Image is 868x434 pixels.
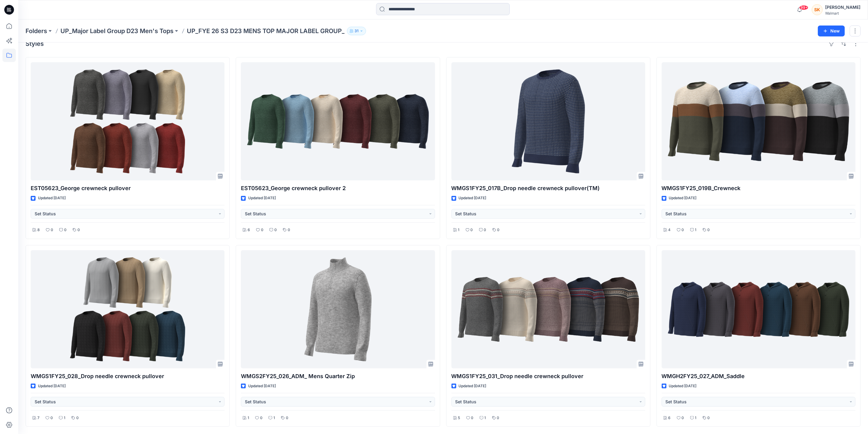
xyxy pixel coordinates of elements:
[451,372,645,381] p: WMGS1FY25_031_Drop needle crewneck pullover
[818,26,845,36] button: New
[471,415,474,421] p: 0
[241,372,435,381] p: WMGS2FY25_026_ADM_ Mens Quarter Zip
[248,227,250,233] p: 6
[451,184,645,193] p: WMGS1FY25_017B_Drop needle crewneck pullover(TM)
[471,227,473,233] p: 0
[64,227,67,233] p: 0
[825,4,860,11] div: [PERSON_NAME]
[668,227,671,233] p: 4
[355,28,359,34] p: 31
[459,195,486,201] p: Updated [DATE]
[260,415,262,421] p: 0
[241,62,435,180] a: EST05623_George crewneck pullover 2
[451,250,645,368] a: WMGS1FY25_031_Drop needle crewneck pullover
[682,415,684,421] p: 0
[50,415,53,421] p: 0
[37,415,39,421] p: 7
[288,227,290,233] p: 0
[31,62,225,180] a: EST05623_George crewneck pullover
[485,415,486,421] p: 1
[241,184,435,193] p: EST05623_George crewneck pullover 2
[662,184,856,193] p: WMGS1FY25_019B_Crewneck
[38,383,66,389] p: Updated [DATE]
[31,372,225,381] p: WMGS1FY25_028_Drop needle crewneck pullover
[825,11,860,15] div: Walmart
[248,195,276,201] p: Updated [DATE]
[261,227,263,233] p: 0
[662,372,856,381] p: WMGH2FY25_027_ADM_Saddle
[695,227,697,233] p: 1
[708,227,710,233] p: 0
[60,27,173,35] a: UP_Major Label Group D23 Men's Tops
[799,5,808,10] span: 99+
[347,27,366,35] button: 31
[458,227,460,233] p: 1
[459,383,486,389] p: Updated [DATE]
[669,195,697,201] p: Updated [DATE]
[38,195,66,201] p: Updated [DATE]
[497,415,499,421] p: 0
[451,62,645,180] a: WMGS1FY25_017B_Drop needle crewneck pullover(TM)
[26,27,47,35] a: Folders
[76,415,79,421] p: 0
[497,227,500,233] p: 0
[812,4,823,15] div: SK
[708,415,710,421] p: 0
[248,383,276,389] p: Updated [DATE]
[662,250,856,368] a: WMGH2FY25_027_ADM_Saddle
[458,415,460,421] p: 5
[248,415,249,421] p: 1
[77,227,80,233] p: 0
[662,62,856,180] a: WMGS1FY25_019B_Crewneck
[241,250,435,368] a: WMGS2FY25_026_ADM_ Mens Quarter Zip
[64,415,65,421] p: 1
[682,227,684,233] p: 0
[286,415,288,421] p: 0
[668,415,671,421] p: 6
[31,184,225,193] p: EST05623_George crewneck pullover
[695,415,697,421] p: 1
[274,227,277,233] p: 0
[37,227,40,233] p: 8
[187,27,345,35] p: UP_FYE 26 S3 D23 MENS TOP MAJOR LABEL GROUP_
[484,227,486,233] p: 0
[273,415,275,421] p: 1
[669,383,697,389] p: Updated [DATE]
[31,250,225,368] a: WMGS1FY25_028_Drop needle crewneck pullover
[51,227,53,233] p: 0
[26,40,44,47] h4: Styles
